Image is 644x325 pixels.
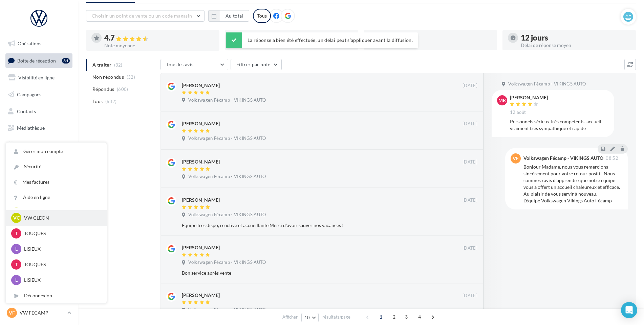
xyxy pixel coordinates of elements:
[4,121,74,135] a: Médiathèque
[92,74,124,80] span: Non répondus
[4,155,74,175] a: PLV et print personnalisable
[6,288,107,303] div: Déconnexion
[6,190,107,205] a: Aide en ligne
[18,75,55,80] span: Visibilité en ligne
[182,120,220,127] div: [PERSON_NAME]
[188,174,266,180] span: Volkswagen Fécamp - VIKINGS AUTO
[463,197,477,203] span: [DATE]
[510,118,609,132] div: Personnels sérieux très competents ,accueil vraiment très sympathique et rapide
[17,142,40,148] span: Calendrier
[17,125,45,131] span: Médiathèque
[508,81,586,87] span: Volkswagen Fécamp - VIKINGS AUTO
[182,222,433,229] div: Équipe très dispo, reactive et accueillante Merci d'avoir sauver nos vacances !
[4,36,74,51] a: Opérations
[220,10,249,22] button: Au total
[182,158,220,165] div: [PERSON_NAME]
[182,270,433,276] div: Bon service après vente
[188,212,266,218] span: Volkswagen Fécamp - VIKINGS AUTO
[5,306,72,319] a: VF VW FECAMP
[231,59,282,70] button: Filtrer par note
[24,277,99,283] p: LISIEUX
[86,10,205,22] button: Choisir un point de vente ou un code magasin
[463,245,477,251] span: [DATE]
[18,41,41,46] span: Opérations
[105,99,117,104] span: (632)
[382,34,492,42] div: 95 %
[6,159,107,174] a: Sécurité
[15,246,18,252] span: L
[510,109,526,116] span: 12 août
[463,293,477,299] span: [DATE]
[182,244,220,251] div: [PERSON_NAME]
[20,309,65,316] p: VW FECAMP
[6,175,107,190] a: Mes factures
[301,313,319,322] button: 10
[4,104,74,119] a: Contacts
[92,13,192,19] span: Choisir un point de vente ou un code magasin
[160,59,228,70] button: Tous les avis
[498,97,506,104] span: MR
[4,71,74,85] a: Visibilité en ligne
[621,302,637,318] div: Open Intercom Messenger
[92,86,114,93] span: Répondus
[304,315,310,320] span: 10
[226,32,418,48] div: La réponse a bien été effectuée, un délai peut s’appliquer avant la diffusion.
[15,261,18,268] span: T
[4,177,74,197] a: Campagnes DataOnDemand
[24,261,99,268] p: TOUQUES
[17,57,56,63] span: Boîte de réception
[463,83,477,89] span: [DATE]
[208,10,249,22] button: Au total
[401,311,412,322] span: 3
[414,311,425,322] span: 4
[17,92,41,97] span: Campagnes
[13,215,20,221] span: VC
[4,87,74,102] a: Campagnes
[188,307,266,313] span: Volkswagen Fécamp - VIKINGS AUTO
[104,43,214,48] div: Note moyenne
[463,121,477,127] span: [DATE]
[182,82,220,89] div: [PERSON_NAME]
[322,314,350,320] span: résultats/page
[521,34,630,42] div: 12 jours
[117,86,128,92] span: (600)
[182,197,220,203] div: [PERSON_NAME]
[17,108,36,114] span: Contacts
[15,230,18,237] span: T
[182,292,220,299] div: [PERSON_NAME]
[513,155,519,162] span: VF
[253,9,271,23] div: Tous
[166,61,194,67] span: Tous les avis
[510,95,548,100] div: [PERSON_NAME]
[9,309,15,316] span: VF
[188,135,266,142] span: Volkswagen Fécamp - VIKINGS AUTO
[92,98,103,105] span: Tous
[463,159,477,165] span: [DATE]
[24,215,99,221] p: VW CLEON
[521,43,630,48] div: Délai de réponse moyen
[127,74,135,80] span: (32)
[4,138,74,152] a: Calendrier
[188,97,266,103] span: Volkswagen Fécamp - VIKINGS AUTO
[523,156,603,160] div: Volkswagen Fécamp - VIKINGS AUTO
[24,246,99,252] p: LISIEUX
[382,43,492,48] div: Taux de réponse
[62,58,70,64] div: 31
[24,230,99,237] p: TOUQUES
[606,156,618,160] span: 08:52
[4,53,74,68] a: Boîte de réception31
[15,277,18,283] span: L
[188,259,266,266] span: Volkswagen Fécamp - VIKINGS AUTO
[282,314,298,320] span: Afficher
[104,34,214,42] div: 4.7
[389,311,400,322] span: 2
[375,311,386,322] span: 1
[6,144,107,159] a: Gérer mon compte
[523,164,622,204] div: Bonjour Madame, nous vous remercions sincèrement pour votre retour positif. Nous sommes ravis d'a...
